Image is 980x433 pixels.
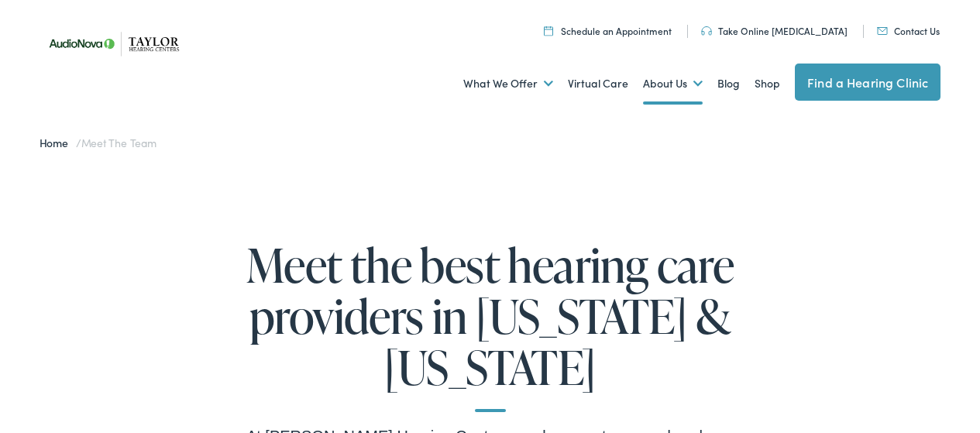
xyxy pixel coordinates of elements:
[544,24,672,37] a: Schedule an Appointment
[40,135,156,150] span: /
[463,55,553,112] a: What We Offer
[877,27,888,35] img: utility icon
[81,135,156,150] span: Meet the Team
[40,135,76,150] a: Home
[701,26,712,36] img: utility icon
[242,239,738,412] h1: Meet the best hearing care providers in [US_STATE] & [US_STATE]
[701,24,848,37] a: Take Online [MEDICAL_DATA]
[795,64,940,101] a: Find a Hearing Clinic
[544,26,553,36] img: utility icon
[717,55,740,112] a: Blog
[755,55,780,112] a: Shop
[877,24,940,37] a: Contact Us
[643,55,703,112] a: About Us
[568,55,628,112] a: Virtual Care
